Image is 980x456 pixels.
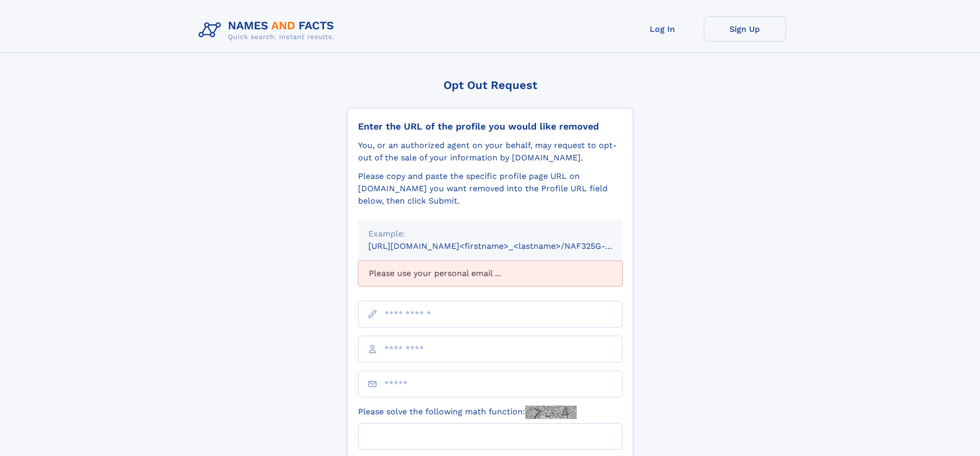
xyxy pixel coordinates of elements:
a: Log In [621,16,704,42]
div: Enter the URL of the profile you would like removed [358,121,622,132]
img: Logo Names and Facts [194,16,343,44]
div: Opt Out Request [347,79,633,92]
div: You, or an authorized agent on your behalf, may request to opt-out of the sale of your informatio... [358,139,622,164]
small: [URL][DOMAIN_NAME]<firstname>_<lastname>/NAF325G-xxxxxxxx [368,241,642,251]
div: Please use your personal email ... [358,261,622,286]
label: Please solve the following math function: [358,406,577,419]
div: Example: [368,228,612,240]
a: Sign Up [704,16,786,42]
div: Please copy and paste the specific profile page URL on [DOMAIN_NAME] you want removed into the Pr... [358,170,622,207]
